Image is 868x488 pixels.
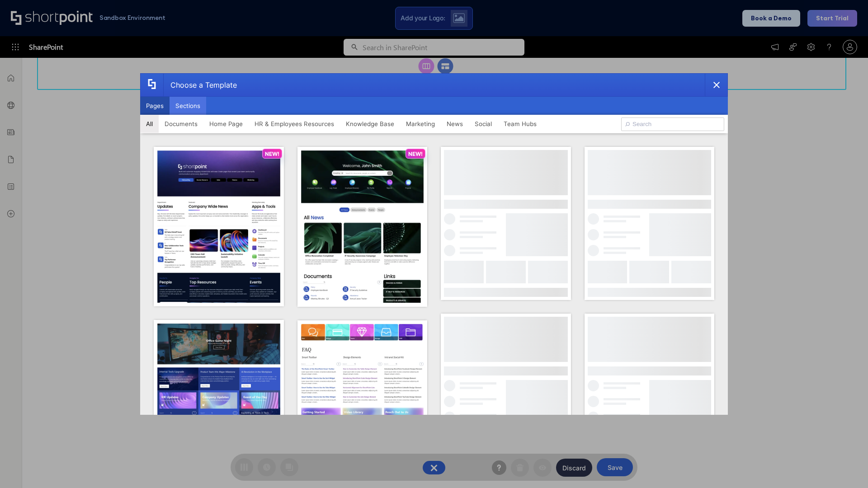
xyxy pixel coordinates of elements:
p: NEW! [408,150,423,157]
button: Documents [159,115,203,133]
button: HR & Employees Resources [249,115,340,133]
button: Knowledge Base [340,115,400,133]
button: News [441,115,469,133]
div: Choose a Template [163,74,237,96]
button: Home Page [203,115,249,133]
iframe: Chat Widget [823,445,868,488]
button: Sections [170,97,206,115]
button: Pages [140,97,170,115]
button: Marketing [400,115,441,133]
input: Search [621,117,724,131]
button: Team Hubs [498,115,542,133]
p: NEW! [265,150,279,157]
div: template selector [140,73,728,415]
button: Social [469,115,498,133]
button: All [140,115,159,133]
